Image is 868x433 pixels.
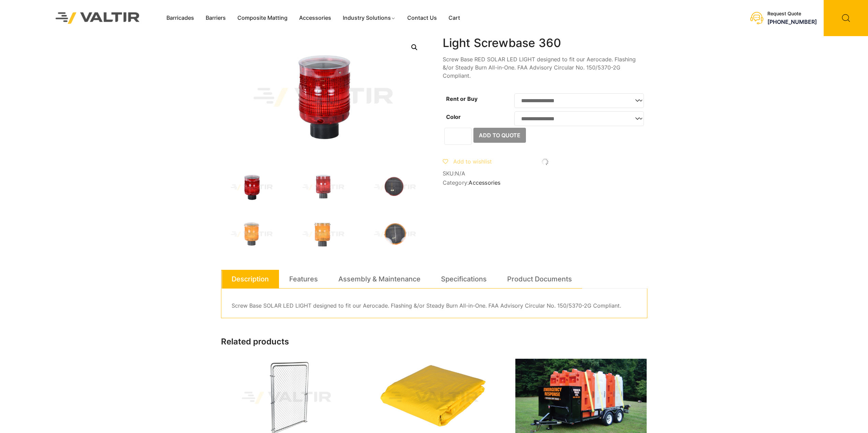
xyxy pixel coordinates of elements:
[232,270,269,288] a: Description
[200,13,232,23] a: Barriers
[446,95,477,102] label: Rent or Buy
[767,11,817,17] div: Request Quote
[47,3,149,32] img: Valtir Rentals
[443,170,647,177] span: SKU:
[443,55,647,80] p: Screw Base RED SOLAR LED LIGHT designed to fit our Aerocade. Flashing &/or Steady Burn All-in-One...
[161,13,200,23] a: Barricades
[401,13,443,23] a: Contact Us
[364,169,426,206] img: Light_360_Red_Top.jpg
[444,128,472,145] input: Product quantity
[293,216,354,253] img: Light_360_Amber_Front2.jpg
[441,270,487,288] a: Specifications
[338,270,421,288] a: Assembly & Maintenance
[221,337,647,347] h2: Related products
[443,180,647,186] span: Category:
[289,270,318,288] a: Features
[455,170,465,177] span: N/A
[364,216,426,253] img: Light_360_Amber_Top.jpg
[767,18,817,25] a: [PHONE_NUMBER]
[293,169,354,206] img: Light_360_Red_Front.jpg
[443,13,466,23] a: Cart
[446,113,461,120] label: Color
[337,13,401,23] a: Industry Solutions
[507,270,572,288] a: Product Documents
[469,179,500,186] a: Accessories
[232,301,637,311] p: Screw Base SOLAR LED LIGHT designed to fit our Aerocade. Flashing &/or Steady Burn All-in-One. FA...
[232,13,293,23] a: Composite Matting
[443,36,647,50] h1: Light Screwbase 360
[221,169,282,206] img: Light_360_Red_3Q.jpg
[473,128,526,143] button: Add to Quote
[221,216,282,253] img: Light_360_Amber_3Q.jpg
[293,13,337,23] a: Accessories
